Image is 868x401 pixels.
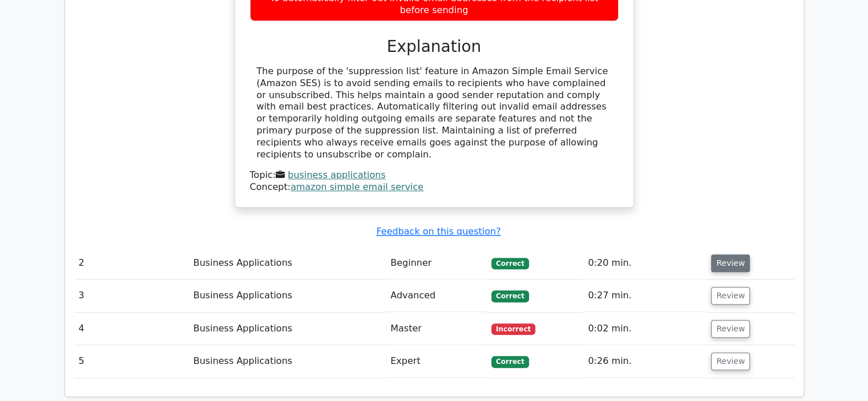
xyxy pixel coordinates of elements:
button: Review [711,254,750,272]
div: The purpose of the 'suppression list' feature in Amazon Simple Email Service (Amazon SES) is to a... [257,66,612,160]
td: Business Applications [189,345,386,378]
td: Master [386,313,487,345]
td: 0:26 min. [583,345,706,378]
button: Review [711,353,750,370]
td: Business Applications [189,247,386,280]
td: Business Applications [189,313,386,345]
div: Concept: [250,181,619,193]
a: Feedback on this question? [376,226,500,237]
td: Business Applications [189,280,386,312]
td: Advanced [386,280,487,312]
td: 4 [74,313,189,345]
span: Incorrect [491,323,535,335]
button: Review [711,287,750,305]
td: 2 [74,247,189,280]
td: Expert [386,345,487,378]
a: business applications [288,169,385,180]
div: Topic: [250,169,619,181]
td: Beginner [386,247,487,280]
td: 3 [74,280,189,312]
td: 0:27 min. [583,280,706,312]
h3: Explanation [257,37,612,56]
td: 5 [74,345,189,378]
td: 0:02 min. [583,313,706,345]
a: amazon simple email service [290,181,423,192]
td: 0:20 min. [583,247,706,280]
button: Review [711,320,750,338]
span: Correct [491,290,528,302]
span: Correct [491,258,528,269]
span: Correct [491,356,528,367]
